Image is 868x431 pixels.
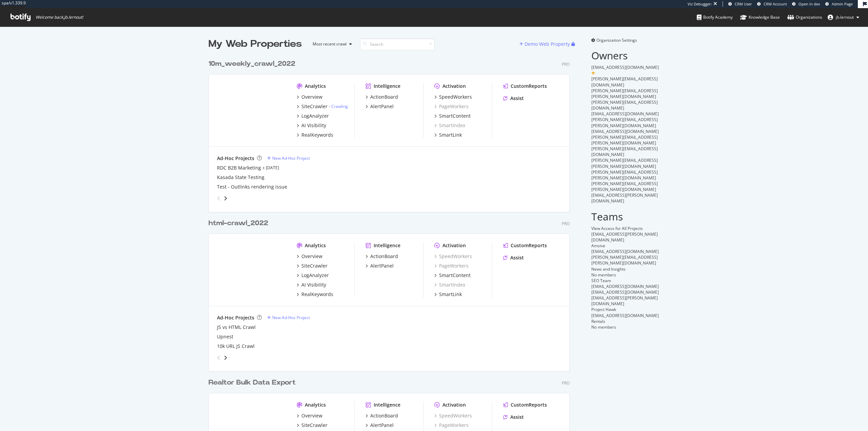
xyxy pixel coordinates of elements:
[591,283,659,289] span: [EMAIL_ADDRESS][DOMAIN_NAME]
[434,94,472,100] a: SpeedWorkers
[217,174,264,181] a: Kasada State Testing
[301,122,326,129] div: AI Visibility
[223,195,228,202] div: angle-right
[825,1,853,7] a: Admin Page
[503,254,524,261] a: Assist
[272,315,310,320] div: New Ad-Hoc Project
[591,318,659,324] div: Rentals
[370,412,398,419] div: ActionBoard
[519,41,571,47] a: Demo Web Property
[439,94,472,100] div: SpeedWorkers
[297,113,329,119] a: LogAnalyzer
[434,103,469,110] a: PageWorkers
[591,266,659,272] div: News and Insights
[301,262,328,269] div: SiteCrawler
[209,218,268,228] div: html-crawl_2022
[591,324,659,330] div: No members
[217,83,286,138] img: realtor.com
[217,242,286,297] img: www.Realtor.com
[434,262,469,269] a: PageWorkers
[442,242,466,249] div: Activation
[591,76,658,87] span: [PERSON_NAME][EMAIL_ADDRESS][DOMAIN_NAME]
[217,314,254,321] div: Ad-Hoc Projects
[832,1,853,6] span: Admin Page
[307,39,355,50] button: Most recent crawl
[370,253,398,260] div: ActionBoard
[591,272,659,278] div: No members
[503,83,547,90] a: CustomReports
[740,8,780,26] a: Knowledge Base
[217,183,287,190] div: Test - Outlinks rendering issue
[434,253,472,260] a: SpeedWorkers
[591,129,659,134] span: [EMAIL_ADDRESS][DOMAIN_NAME]
[301,253,322,260] div: Overview
[366,422,394,429] a: AlertPanel
[297,262,328,269] a: SiteCrawler
[209,218,271,228] a: html-crawl_2022
[36,15,83,20] span: Welcome back, jb.lernout !
[214,352,223,363] div: angle-left
[374,242,400,249] div: Intelligence
[503,95,524,102] a: Assist
[503,401,547,408] a: CustomReports
[787,14,822,21] div: Organizations
[217,324,256,331] a: JS vs HTML Crawl
[297,422,328,429] a: SiteCrawler
[267,315,310,320] a: New Ad-Hoc Project
[434,132,462,138] a: SmartLink
[217,333,233,340] div: Upnest
[297,253,322,260] a: Overview
[272,155,310,161] div: New Ad-Hoc Project
[329,103,348,109] div: -
[434,122,465,129] a: SmartIndex
[735,1,752,6] span: CRM User
[301,291,333,298] div: RealKeywords
[305,83,326,90] div: Analytics
[434,113,471,119] a: SmartContent
[374,401,400,408] div: Intelligence
[266,165,279,171] a: [DATE]
[301,103,328,110] div: SiteCrawler
[305,401,326,408] div: Analytics
[313,42,347,46] div: Most recent crawl
[209,378,296,388] div: Realtor Bulk Data Export
[301,132,333,138] div: RealKeywords
[217,155,254,162] div: Ad-Hoc Projects
[510,254,524,261] div: Assist
[297,281,326,288] a: AI Visibility
[331,103,348,109] a: Crawling
[434,422,469,429] a: PageWorkers
[591,111,659,117] span: [EMAIL_ADDRESS][DOMAIN_NAME]
[297,272,329,279] a: LogAnalyzer
[728,1,752,7] a: CRM User
[366,253,398,260] a: ActionBoard
[591,254,658,266] span: [PERSON_NAME][EMAIL_ADDRESS][PERSON_NAME][DOMAIN_NAME]
[697,14,733,21] div: Botify Academy
[591,99,658,111] span: [PERSON_NAME][EMAIL_ADDRESS][DOMAIN_NAME]
[434,281,465,288] a: SmartIndex
[370,262,394,269] div: AlertPanel
[591,146,658,157] span: [PERSON_NAME][EMAIL_ADDRESS][DOMAIN_NAME]
[370,103,394,110] div: AlertPanel
[442,83,466,90] div: Activation
[439,113,471,119] div: SmartContent
[510,414,524,420] div: Assist
[591,226,659,231] div: VIew Access for All Projects
[740,14,780,21] div: Knowledge Base
[209,378,298,388] a: Realtor Bulk Data Export
[374,83,400,90] div: Intelligence
[757,1,787,7] a: CRM Account
[370,94,398,100] div: ActionBoard
[297,132,333,138] a: RealKeywords
[301,412,322,419] div: Overview
[366,412,398,419] a: ActionBoard
[591,231,658,243] span: [EMAIL_ADDRESS][PERSON_NAME][DOMAIN_NAME]
[511,242,547,249] div: CustomReports
[366,94,398,100] a: ActionBoard
[209,37,302,51] div: My Web Properties
[434,412,472,419] a: SpeedWorkers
